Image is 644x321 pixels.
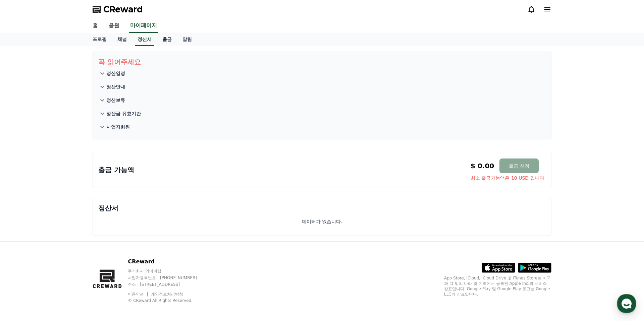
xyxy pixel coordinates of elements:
[106,83,125,90] p: 정산안내
[106,124,130,130] p: 사업자회원
[151,292,183,297] a: 개인정보처리방침
[157,33,177,46] a: 출금
[106,97,125,104] p: 정산보류
[129,19,158,33] a: 마이페이지
[128,268,210,274] p: 주식회사 와이피랩
[302,218,342,225] p: 데이터가 없습니다.
[444,275,551,297] p: App Store, iCloud, iCloud Drive 및 iTunes Store는 미국과 그 밖의 나라 및 지역에서 등록된 Apple Inc.의 서비스 상표입니다. Goo...
[128,258,210,266] p: CReward
[87,19,103,33] a: 홈
[499,158,538,173] button: 출금 신청
[106,70,125,77] p: 정산일정
[103,4,143,15] span: CReward
[98,107,546,120] button: 정산금 유효기간
[87,212,129,229] a: 설정
[93,4,143,15] a: CReward
[128,292,149,297] a: 이용약관
[128,298,210,303] p: © CReward All Rights Reserved.
[471,175,546,181] span: 최소 출금가능액은 10 USD 입니다.
[177,33,197,46] a: 알림
[103,19,125,33] a: 음원
[44,212,87,229] a: 대화
[21,222,25,228] span: 홈
[98,203,546,213] p: 정산서
[87,33,112,46] a: 프로필
[106,110,141,117] p: 정산금 유효기간
[61,223,69,228] span: 대화
[98,93,546,107] button: 정산보류
[98,67,546,80] button: 정산일정
[128,282,210,287] p: 주소 : [STREET_ADDRESS]
[471,161,494,171] p: $ 0.00
[128,275,210,280] p: 사업자등록번호 : [PHONE_NUMBER]
[98,165,134,175] p: 출금 가능액
[112,33,132,46] a: 채널
[135,33,154,46] a: 정산서
[98,80,546,93] button: 정산안내
[98,57,546,67] p: 꼭 읽어주세요
[98,120,546,134] button: 사업자회원
[2,212,44,229] a: 홈
[104,222,112,228] span: 설정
